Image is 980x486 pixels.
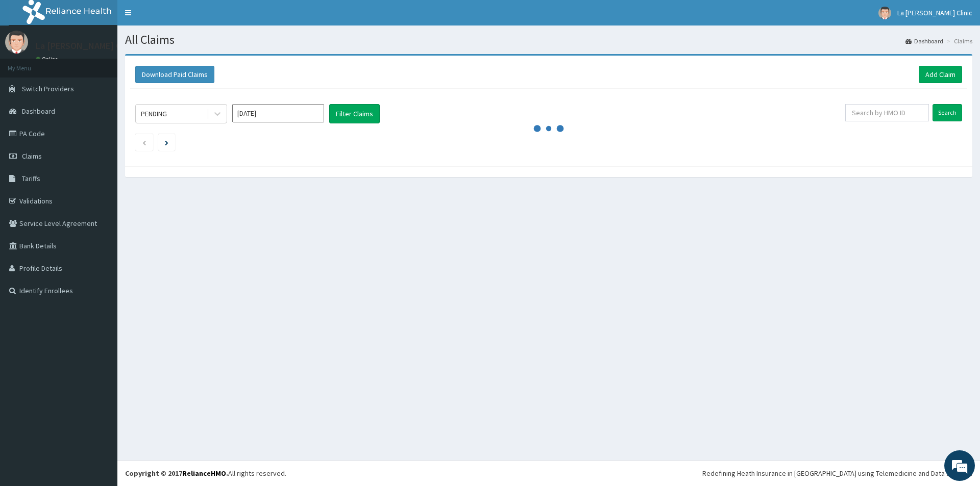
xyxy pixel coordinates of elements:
[919,66,962,83] a: Add Claim
[22,107,55,116] span: Dashboard
[5,31,28,54] img: User Image
[141,109,167,119] div: PENDING
[22,151,42,161] span: Claims
[125,469,228,478] strong: Copyright © 2017 .
[165,138,168,147] a: Next page
[933,104,962,121] input: Search
[702,468,972,478] div: Redefining Heath Insurance in [GEOGRAPHIC_DATA] using Telemedicine and Data Science!
[182,469,226,478] a: RelianceHMO
[36,41,137,50] p: La [PERSON_NAME] Clinic
[117,460,980,486] footer: All rights reserved.
[22,84,74,93] span: Switch Providers
[142,138,146,147] a: Previous page
[533,113,564,144] svg: audio-loading
[135,66,214,83] button: Download Paid Claims
[329,104,380,123] button: Filter Claims
[878,7,891,19] img: User Image
[232,104,324,122] input: Select Month and Year
[845,104,929,121] input: Search by HMO ID
[22,174,40,183] span: Tariffs
[944,37,972,45] li: Claims
[36,56,60,63] a: Online
[905,37,943,45] a: Dashboard
[125,33,972,46] h1: All Claims
[897,8,972,17] span: La [PERSON_NAME] Clinic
